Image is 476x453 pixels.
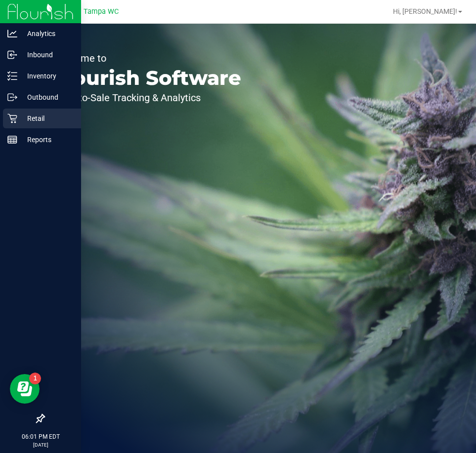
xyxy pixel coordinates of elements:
[17,113,77,124] p: Retail
[53,53,241,63] p: Welcome to
[17,28,77,39] p: Analytics
[29,373,41,384] iframe: Resource center unread badge
[7,92,17,102] inline-svg: Outbound
[7,135,17,145] inline-svg: Reports
[7,29,17,38] inline-svg: Analytics
[7,50,17,60] inline-svg: Inbound
[17,70,77,82] p: Inventory
[7,113,17,123] inline-svg: Retail
[4,441,77,449] p: [DATE]
[4,432,77,441] p: 06:01 PM EDT
[53,68,241,88] p: Flourish Software
[17,49,77,61] p: Inbound
[10,374,40,404] iframe: Resource center
[53,93,241,103] p: Seed-to-Sale Tracking & Analytics
[17,134,77,146] p: Reports
[7,71,17,81] inline-svg: Inventory
[17,91,77,103] p: Outbound
[393,7,457,15] span: Hi, [PERSON_NAME]!
[84,7,119,16] span: Tampa WC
